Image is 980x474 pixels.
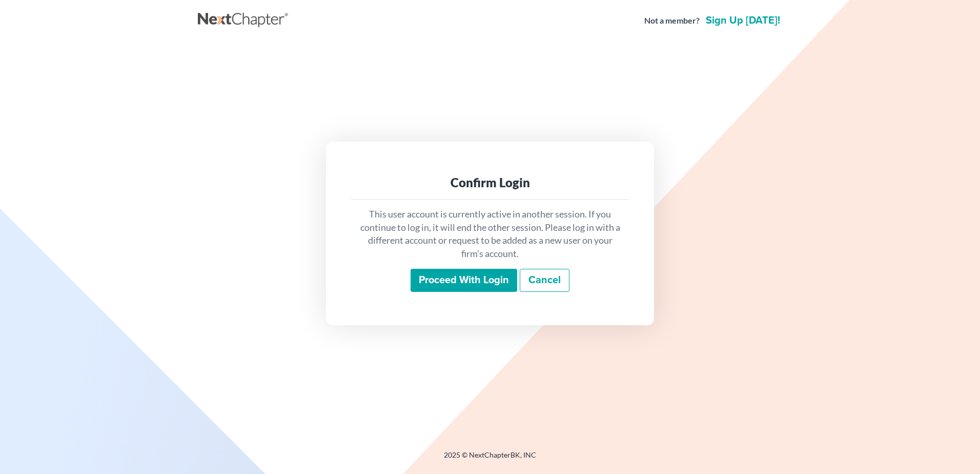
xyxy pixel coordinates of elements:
[520,269,569,292] a: Cancel
[359,174,621,191] div: Confirm Login
[359,208,621,261] p: This user account is currently active in another session. If you continue to log in, it will end ...
[411,269,517,292] input: Proceed with login
[644,15,700,27] strong: Not a member?
[704,15,782,26] a: Sign up [DATE]!
[198,450,782,468] div: 2025 © NextChapterBK, INC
